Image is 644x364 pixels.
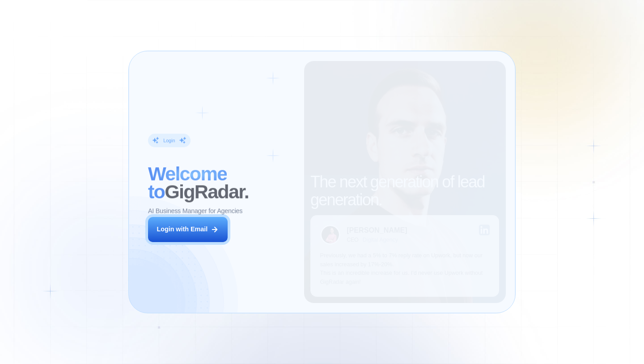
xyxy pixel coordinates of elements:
[347,226,407,234] div: [PERSON_NAME]
[347,237,359,243] div: CEO
[148,163,227,202] span: Welcome to
[310,173,499,208] h2: The next generation of lead generation.
[320,251,490,287] p: Previously, we had a 5% to 7% reply rate on Upwork, but now our sales increased by 17%-20%. This ...
[148,165,294,200] h2: ‍ GigRadar.
[157,225,208,234] div: Login with Email
[148,207,242,216] p: AI Business Manager for Agencies
[148,217,228,242] button: Login with Email
[363,237,398,243] div: Digital Agency
[163,137,175,143] div: Login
